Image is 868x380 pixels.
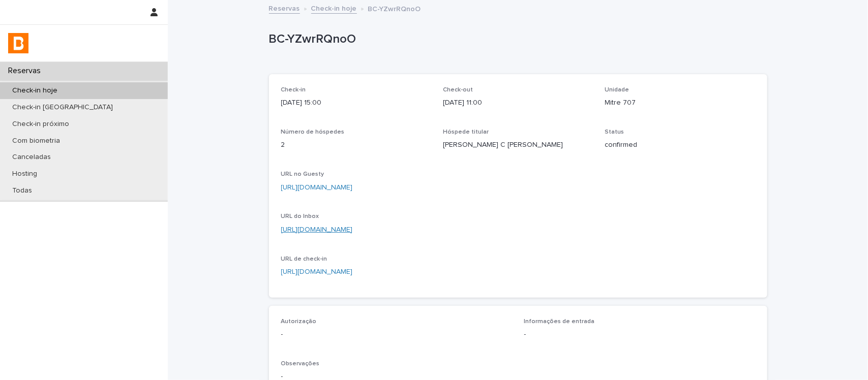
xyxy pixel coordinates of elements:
p: - [281,329,512,340]
p: Check-in hoje [4,86,66,95]
p: confirmed [605,140,755,150]
span: URL no Guesty [281,171,324,177]
p: [DATE] 11:00 [443,98,593,108]
p: Reservas [4,66,49,76]
a: [URL][DOMAIN_NAME] [281,268,353,275]
span: Número de hóspedes [281,129,345,135]
p: Check-in [GEOGRAPHIC_DATA] [4,103,121,112]
p: BC-YZwrRQnoO [368,3,421,14]
a: Check-in hoje [311,2,357,14]
span: URL de check-in [281,256,327,262]
p: Check-in próximo [4,120,77,129]
span: URL do Inbox [281,213,319,219]
span: Check-out [443,87,473,93]
p: Canceladas [4,153,59,162]
span: Unidade [605,87,630,93]
span: Status [605,129,624,135]
p: [PERSON_NAME] C [PERSON_NAME] [443,140,593,150]
span: Observações [281,361,320,367]
span: Hóspede titular [443,129,489,135]
p: Hosting [4,170,45,178]
p: Todas [4,186,40,195]
p: Mitre 707 [605,98,755,108]
a: [URL][DOMAIN_NAME] [281,226,353,233]
a: Reservas [269,2,300,14]
p: - [524,329,755,340]
span: Check-in [281,87,306,93]
a: [URL][DOMAIN_NAME] [281,184,353,191]
img: zVaNuJHRTjyIjT5M9Xd5 [8,33,28,53]
p: BC-YZwrRQnoO [269,32,763,47]
p: Com biometria [4,137,68,145]
p: 2 [281,140,431,150]
span: Autorização [281,319,317,325]
span: Informações de entrada [524,319,595,325]
p: [DATE] 15:00 [281,98,431,108]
